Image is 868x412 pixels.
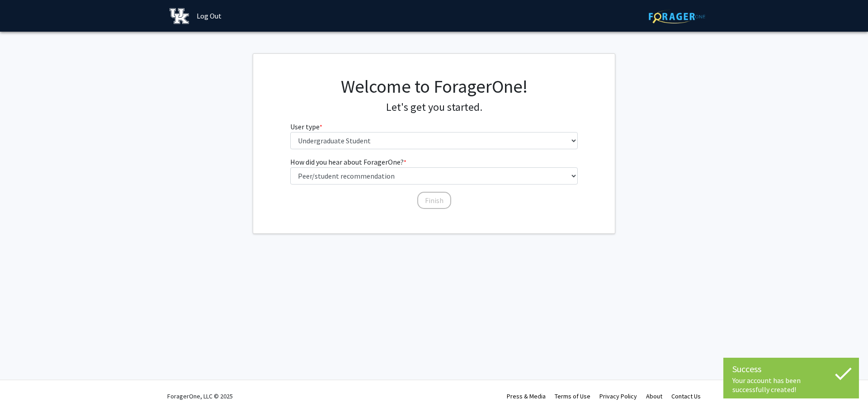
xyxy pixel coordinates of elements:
[671,392,701,400] a: Contact Us
[170,8,189,24] img: University of Kentucky Logo
[649,9,705,24] img: ForagerOne Logo
[732,362,850,376] div: Success
[290,76,578,97] h1: Welcome to ForagerOne!
[290,101,578,114] h4: Let's get you started.
[417,192,451,209] button: Finish
[732,376,850,394] div: Your account has been successfully created!
[599,392,637,400] a: Privacy Policy
[290,121,322,132] label: User type
[507,392,546,400] a: Press & Media
[555,392,590,400] a: Terms of Use
[7,371,38,405] iframe: Chat
[167,380,233,412] div: ForagerOne, LLC © 2025
[290,156,406,167] label: How did you hear about ForagerOne?
[646,392,662,400] a: About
